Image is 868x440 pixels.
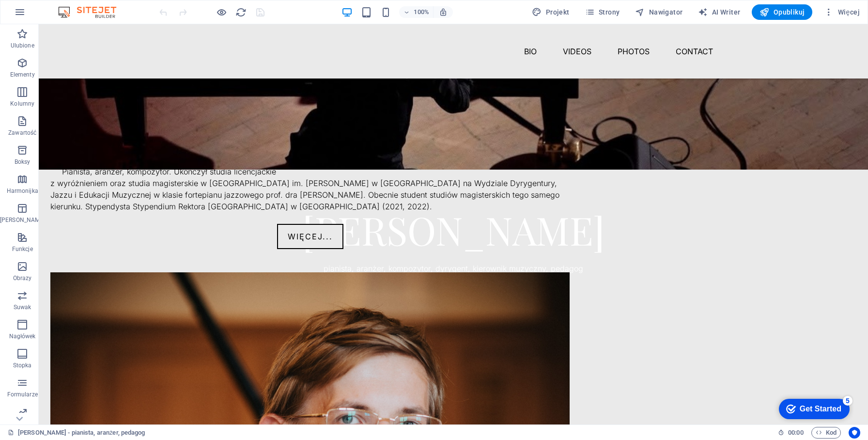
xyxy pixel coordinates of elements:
[694,4,744,20] button: AI Writer
[849,427,860,439] button: Usercentrics
[13,361,32,369] p: Stopka
[585,7,620,17] span: Strony
[235,7,247,18] i: Przeładuj stronę
[414,6,429,18] h6: 100%
[15,158,31,166] p: Boksy
[528,4,573,20] button: Projekt
[824,7,860,17] span: Więcej
[795,429,796,436] span: :
[12,245,33,253] p: Funkcje
[816,427,837,439] span: Kod
[811,427,841,439] button: Kod
[778,427,804,439] h6: Czas sesji
[7,391,38,398] p: Formularze
[820,4,864,20] button: Więcej
[10,71,35,79] p: Elementy
[635,7,682,17] span: Nawigator
[528,4,573,20] div: Projekt (Ctrl+Alt+Y)
[7,187,38,195] p: Harmonijka
[235,6,247,18] button: reload
[14,303,31,311] p: Suwak
[11,42,34,49] p: Ulubione
[10,100,34,108] p: Kolumny
[399,6,434,18] button: 100%
[29,11,70,19] div: Get Started
[581,4,624,20] button: Strony
[56,6,128,18] img: Editor Logo
[8,5,78,25] div: Get Started 5 items remaining, 0% complete
[532,7,569,17] span: Projekt
[752,4,812,20] button: Opublikuj
[72,2,81,12] div: 5
[759,7,805,17] span: Opublikuj
[788,427,803,439] span: 00 00
[13,274,32,282] p: Obrazy
[631,4,686,20] button: Nawigator
[8,427,145,439] a: Kliknij, aby anulować zaznaczenie. Kliknij dwukrotnie, aby otworzyć Strony
[698,7,740,17] span: AI Writer
[9,332,36,340] p: Nagłówek
[439,8,448,16] i: Po zmianie rozmiaru automatycznie dostosowuje poziom powiększenia do wybranego urządzenia.
[8,129,36,137] p: Zawartość
[216,6,227,18] button: Kliknij tutaj, aby wyjść z trybu podglądu i kontynuować edycję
